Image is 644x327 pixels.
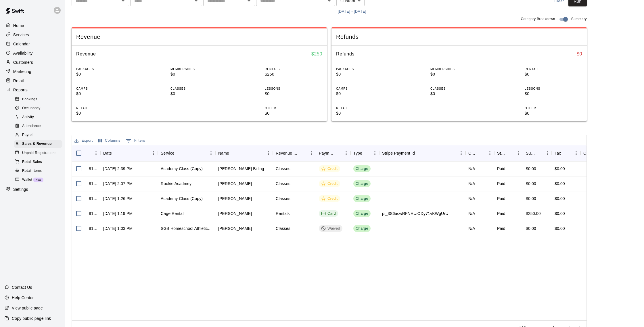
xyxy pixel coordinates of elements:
[89,196,97,201] div: 812291
[73,136,94,145] button: Export
[12,284,32,290] p: Contact Us
[572,149,580,157] button: Menu
[497,226,505,231] div: Paid
[535,149,543,157] button: Sort
[336,50,354,58] h6: Refunds
[552,145,580,161] div: Tax
[5,40,60,48] a: Calendar
[356,226,368,231] div: Charge
[89,181,97,186] div: 812354
[5,86,60,94] div: Reports
[336,106,394,110] p: RETAIL
[112,149,120,157] button: Sort
[276,145,299,161] div: Revenue Category
[506,149,514,157] button: Sort
[218,145,229,161] div: Name
[161,166,203,172] div: Academy Class (Copy)
[526,211,541,216] div: $250.00
[218,181,252,186] div: Analisa Arner
[555,166,565,172] div: $0.00
[13,186,28,192] p: Settings
[525,67,582,71] p: RENTALS
[371,149,379,157] button: Menu
[13,69,31,74] p: Marketing
[22,150,56,156] span: Unpaid Registrations
[486,149,494,157] button: Menu
[170,71,228,77] p: $0
[356,196,368,201] div: Charge
[14,95,62,103] div: Bookings
[321,196,338,201] div: Credit
[265,91,322,97] p: $0
[14,122,65,131] a: Attendance
[321,166,338,172] div: Credit
[76,91,134,97] p: $0
[14,122,62,130] div: Attendance
[76,33,322,41] span: Revenue
[555,145,561,161] div: Tax
[430,86,488,91] p: CLASSES
[555,211,565,216] div: $0.00
[14,113,62,121] div: Activity
[382,211,448,216] div: pi_3S6acwRFNHUiODy71vKWgUrU
[5,67,60,76] a: Marketing
[103,226,133,231] div: Sep 12, 2025, 1:03 PM
[92,149,100,157] button: Menu
[382,145,415,161] div: Stripe Payment Id
[22,141,52,147] span: Sales & Revenue
[478,149,486,157] button: Sort
[103,181,133,186] div: Sep 12, 2025, 2:07 PM
[316,145,350,161] div: Payment Method
[336,86,394,91] p: CAMPS
[12,305,43,311] p: View public page
[379,145,465,161] div: Stripe Payment Id
[525,71,582,77] p: $0
[336,110,394,116] p: $0
[276,181,290,186] div: Classes
[175,149,183,157] button: Sort
[523,145,552,161] div: Subtotal
[468,211,475,216] div: N/A
[265,67,322,71] p: RENTALS
[571,16,587,22] span: Summary
[22,123,41,129] span: Attendance
[307,149,316,157] button: Menu
[22,177,32,183] span: Wallet
[276,226,290,231] div: Classes
[13,59,33,65] p: Customers
[89,211,97,216] div: 812282
[207,149,215,157] button: Menu
[5,58,60,67] div: Customers
[14,167,62,175] div: Retail Items
[161,226,212,231] div: SGB Homeschool Athletic Program
[22,168,42,174] span: Retail Items
[170,91,228,97] p: $0
[525,106,582,110] p: OTHER
[12,316,51,321] p: Copy public page link
[468,181,475,186] div: N/A
[5,185,60,194] a: Settings
[76,50,96,58] h6: Revenue
[161,181,191,186] div: Rookie Acadmey
[525,91,582,97] p: $0
[76,106,134,110] p: RETAIL
[218,226,252,231] div: Chris Minei
[521,16,555,22] span: Category Breakdown
[103,166,133,172] div: Sep 12, 2025, 2:39 PM
[22,132,33,138] span: Payroll
[76,71,134,77] p: $0
[5,21,60,30] a: Home
[161,145,175,161] div: Service
[5,49,60,57] a: Availability
[14,176,62,184] div: WalletNew
[5,76,60,85] a: Retail
[336,71,394,77] p: $0
[321,211,336,216] div: Card
[336,33,582,41] span: Refunds
[334,149,342,157] button: Sort
[229,149,237,157] button: Sort
[299,149,307,157] button: Sort
[13,78,24,84] p: Retail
